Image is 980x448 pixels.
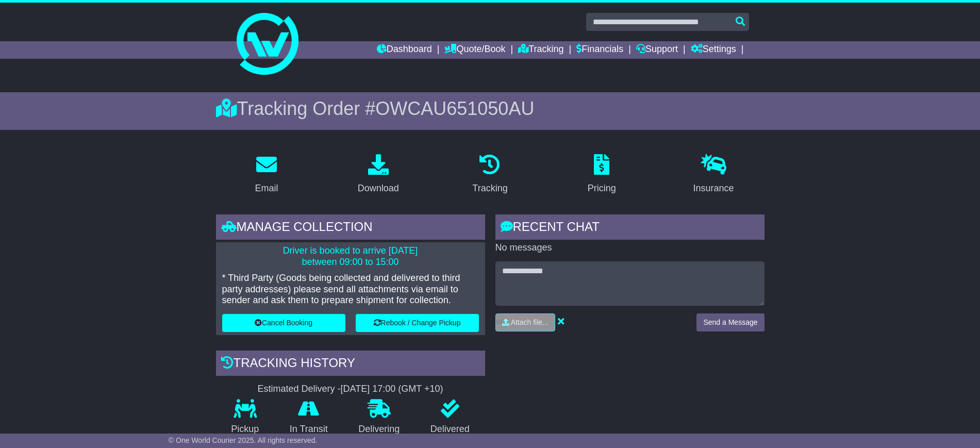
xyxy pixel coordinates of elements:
[466,151,514,199] a: Tracking
[356,314,479,332] button: Rebook / Change Pickup
[581,151,623,199] a: Pricing
[636,41,678,59] a: Support
[472,181,507,195] div: Tracking
[691,41,736,59] a: Settings
[216,384,485,395] div: Estimated Delivery -
[341,384,443,395] div: [DATE] 17:00 (GMT +10)
[222,314,345,332] button: Cancel Booking
[216,351,485,378] div: Tracking history
[216,424,275,435] p: Pickup
[518,41,563,59] a: Tracking
[588,181,616,195] div: Pricing
[351,151,406,199] a: Download
[375,98,534,119] span: OWCAU651050AU
[693,181,734,195] div: Insurance
[169,436,318,444] span: © One World Courier 2025. All rights reserved.
[495,214,765,242] div: RECENT CHAT
[495,242,765,254] p: No messages
[222,273,479,306] p: * Third Party (Goods being collected and delivered to third party addresses) please send all atta...
[358,181,399,195] div: Download
[216,214,485,242] div: Manage collection
[274,424,343,435] p: In Transit
[222,245,479,268] p: Driver is booked to arrive [DATE] between 09:00 to 15:00
[255,181,278,195] div: Email
[687,151,741,199] a: Insurance
[576,41,623,59] a: Financials
[696,313,764,331] button: Send a Message
[248,151,285,199] a: Email
[415,424,485,435] p: Delivered
[377,41,432,59] a: Dashboard
[216,97,765,120] div: Tracking Order #
[444,41,505,59] a: Quote/Book
[343,424,416,435] p: Delivering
